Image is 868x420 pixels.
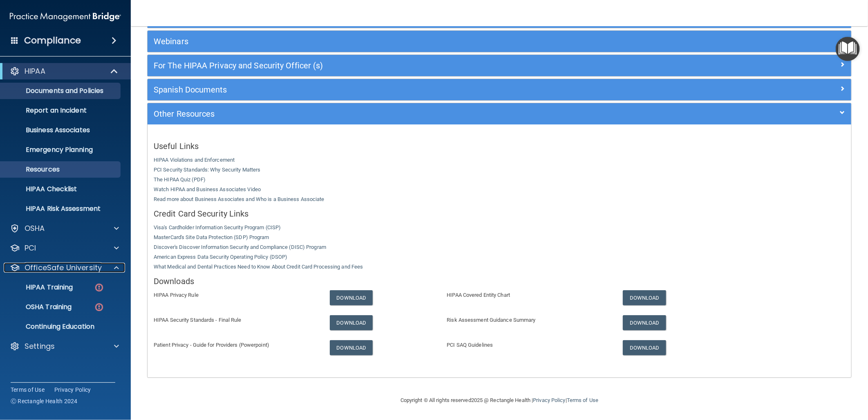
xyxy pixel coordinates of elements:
a: HIPAA Violations and Enforcement [154,157,235,163]
p: HIPAA Training [5,283,73,291]
a: Privacy Policy [533,397,565,403]
a: Watch HIPAA and Business Associates Video [154,186,261,192]
a: Terms of Use [567,397,598,403]
a: Download [623,340,666,355]
a: MasterCard's Site Data Protection (SDP) Program [154,234,269,240]
a: The HIPAA Quiz (PDF) [154,176,206,183]
p: OSHA [25,224,45,233]
p: Documents and Policies [5,87,117,95]
p: Settings [25,341,55,351]
img: danger-circle.6113f641.png [94,282,104,293]
a: American Express Data Security Operating Policy (DSOP) [154,254,287,260]
a: Read more about Business Associates and Who is a Business Associate [154,196,324,202]
a: Privacy Policy [54,386,91,394]
h4: Compliance [24,35,81,46]
p: HIPAA Security Standards - Final Rule [154,315,318,325]
img: danger-circle.6113f641.png [94,302,104,312]
a: Download [623,290,666,305]
p: HIPAA Checklist [5,185,117,193]
h5: Useful Links [154,142,845,151]
a: Spanish Documents [154,83,845,96]
h5: Webinars [154,37,669,46]
p: HIPAA [25,66,45,76]
a: HIPAA [10,66,119,76]
a: What Medical and Dental Practices Need to Know About Credit Card Processing and Fees [154,264,363,270]
div: Copyright © All rights reserved 2025 @ Rectangle Health | | [350,387,649,413]
a: Download [623,315,666,330]
p: Resources [5,165,117,174]
span: Ⓒ Rectangle Health 2024 [11,397,78,405]
img: PMB logo [10,9,121,25]
p: Patient Privacy - Guide for Providers (Powerpoint) [154,340,318,350]
p: HIPAA Risk Assessment [5,205,117,213]
p: Risk Assessment Guidance Summary [447,315,611,325]
a: Discover's Discover Information Security and Compliance (DISC) Program [154,244,326,250]
p: HIPAA Covered Entity Chart [447,290,611,300]
p: Report an Incident [5,106,117,115]
button: Open Resource Center [836,37,860,61]
a: Visa's Cardholder Information Security Program (CISP) [154,224,281,230]
p: PCI SAQ Guidelines [447,340,611,350]
h5: For The HIPAA Privacy and Security Officer (s) [154,61,669,70]
a: PCI [10,243,119,253]
a: Webinars [154,35,845,48]
p: Business Associates [5,126,117,134]
p: OSHA Training [5,303,72,311]
p: HIPAA Privacy Rule [154,290,318,300]
a: OSHA [10,224,119,233]
p: Continuing Education [5,323,117,331]
a: OfficeSafe University [10,263,119,273]
p: OfficeSafe University [25,263,102,273]
a: Terms of Use [11,386,45,394]
h5: Other Resources [154,109,669,118]
a: Download [330,290,373,305]
p: PCI [25,243,36,253]
a: Download [330,315,373,330]
a: Other Resources [154,107,845,120]
a: Settings [10,341,119,351]
h5: Credit Card Security Links [154,209,845,218]
p: Emergency Planning [5,146,117,154]
a: PCI Security Standards: Why Security Matters [154,167,260,173]
a: For The HIPAA Privacy and Security Officer (s) [154,59,845,72]
h5: Downloads [154,277,845,286]
h5: Spanish Documents [154,85,669,94]
a: Download [330,340,373,355]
